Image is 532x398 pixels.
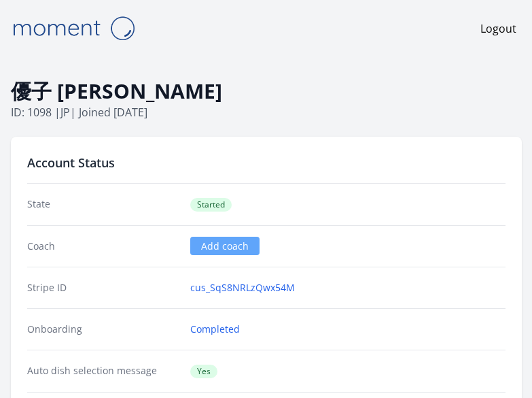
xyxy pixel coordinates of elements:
a: cus_SqS8NRLzQwx54M [190,281,295,295]
span: Yes [190,365,217,378]
a: Logout [480,20,516,37]
h1: 優子 [PERSON_NAME] [11,78,522,104]
dt: State [27,197,179,212]
dt: Auto dish selection message [27,364,179,378]
dt: Onboarding [27,322,179,336]
a: Add coach [190,237,260,255]
dt: Coach [27,239,179,253]
h2: Account Status [27,153,506,172]
dt: Stripe ID [27,281,179,295]
a: Completed [190,322,240,336]
p: ID: 1098 | | Joined [DATE] [11,104,522,120]
img: Moment [5,11,141,46]
span: jp [60,105,70,120]
span: Started [190,198,232,212]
